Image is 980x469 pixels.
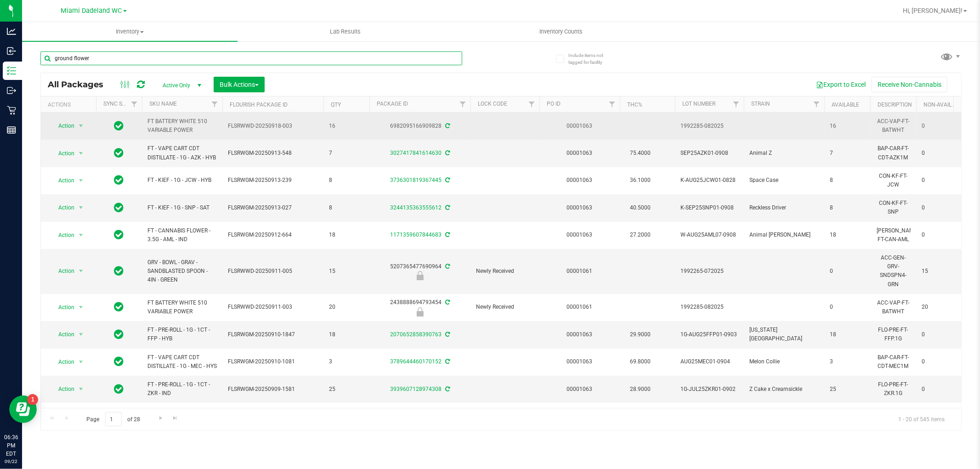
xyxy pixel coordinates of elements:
[228,231,318,239] span: FLSRWGM-20250912-664
[524,96,539,112] a: Filter
[368,271,472,280] div: Newly Received
[876,352,911,372] div: BAP-CAR-FT-CDT-MEC1M
[79,412,148,426] span: Page of 28
[625,355,655,368] span: 69.8000
[50,265,75,277] span: Action
[114,300,124,313] span: In Sync
[390,150,442,156] a: 3027417841614630
[75,328,87,341] span: select
[329,357,364,366] span: 3
[75,301,87,314] span: select
[331,102,341,108] a: Qty
[444,299,450,305] span: Sync from Compliance System
[329,149,364,158] span: 7
[50,229,75,242] span: Action
[7,106,16,115] inline-svg: Retail
[127,96,142,112] a: Filter
[547,101,561,107] a: PO ID
[50,201,75,214] span: Action
[169,412,182,424] a: Go to the last page
[390,232,442,238] a: 1171359607844683
[682,101,715,107] a: Lot Number
[147,380,217,398] span: FT - PRE-ROLL - 1G - 1CT - ZKR - IND
[390,204,442,211] a: 3244135363555612
[329,176,364,185] span: 8
[922,203,957,212] span: 0
[476,303,534,311] span: Newly Received
[922,330,957,339] span: 0
[50,174,75,187] span: Action
[75,383,87,396] span: select
[238,22,453,41] a: Lab Results
[876,407,911,426] div: EDI-TIN-SW-DRM.30
[75,174,87,187] span: select
[114,265,124,277] span: In Sync
[830,267,865,276] span: 0
[114,383,124,396] span: In Sync
[830,330,865,339] span: 18
[40,51,462,65] input: Search Package ID, Item Name, SKU, Lot or Part Number...
[922,385,957,394] span: 0
[154,412,167,424] a: Go to the next page
[478,101,507,107] a: Lock Code
[749,326,819,343] span: [US_STATE] [GEOGRAPHIC_DATA]
[147,353,217,371] span: FT - VAPE CART CDT DISTILLATE - 1G - MEC - HYS
[7,46,16,56] inline-svg: Inbound
[625,147,655,160] span: 75.4000
[922,357,957,366] span: 0
[476,267,534,276] span: Newly Received
[114,174,124,186] span: In Sync
[567,268,593,274] a: 00001061
[329,203,364,212] span: 8
[230,102,288,108] a: Flourish Package ID
[75,265,87,277] span: select
[368,262,472,280] div: 5207365477690964
[103,101,139,107] a: Sync Status
[444,123,450,129] span: Sync from Compliance System
[876,379,911,399] div: FLO-PRE-FT-ZKR.1G
[830,357,865,366] span: 3
[228,203,318,212] span: FLSRWGM-20250913-027
[903,7,963,14] span: Hi, [PERSON_NAME]!
[922,303,957,311] span: 20
[228,303,318,311] span: FLSRWWD-20250911-003
[147,326,217,343] span: FT - PRE-ROLL - 1G - 1CT - FFP - HYB
[48,102,92,108] div: Actions
[876,253,911,290] div: ACC-GEN-GRV-SNDSPN4-GRN
[147,176,217,185] span: FT - KIEF - 1G - JCW - HYB
[922,176,957,185] span: 0
[147,117,217,135] span: FT BATTERY WHITE 510 VARIABLE POWER
[390,331,442,338] a: 2070652858390763
[878,102,912,108] a: Description
[922,122,957,130] span: 0
[876,171,911,190] div: CON-KF-FT-JCW
[444,331,450,338] span: Sync from Compliance System
[749,176,819,185] span: Space Case
[114,147,124,159] span: In Sync
[4,458,18,465] p: 09/22
[567,386,593,392] a: 00001063
[329,303,364,311] span: 20
[809,96,824,112] a: Filter
[329,267,364,276] span: 15
[444,386,450,392] span: Sync from Compliance System
[228,267,318,276] span: FLSRWWD-20250911-005
[625,328,655,341] span: 29.9000
[7,125,16,135] inline-svg: Reports
[329,122,364,130] span: 16
[832,102,859,108] a: Available
[147,144,217,162] span: FT - VAPE CART CDT DISTILLATE - 1G - AZK - HYB
[7,86,16,95] inline-svg: Outbound
[368,122,472,130] div: 6982095166909828
[625,228,655,242] span: 27.2000
[567,204,593,211] a: 00001063
[680,385,738,394] span: 1G-JUL25ZKR01-0902
[228,330,318,339] span: FLSRWGM-20250910-1847
[444,232,450,238] span: Sync from Compliance System
[749,385,819,394] span: Z Cake x Creamsickle
[75,201,87,214] span: select
[75,147,87,160] span: select
[680,149,738,158] span: SEP25AZK01-0908
[749,357,819,366] span: Melon Collie
[22,28,238,36] span: Inventory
